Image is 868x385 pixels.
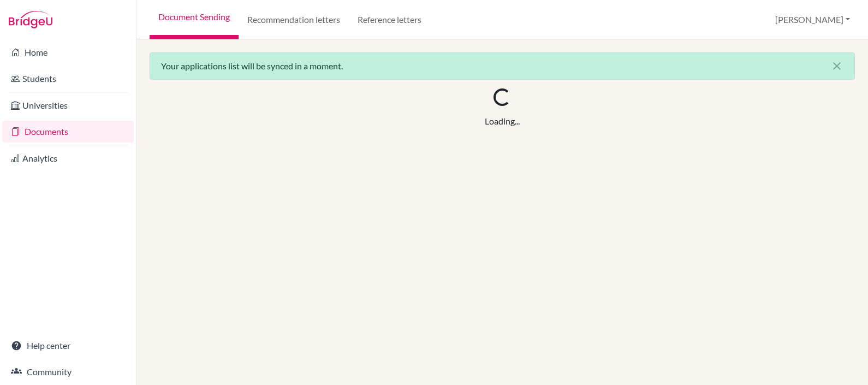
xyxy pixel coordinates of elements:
a: Analytics [2,147,134,169]
img: Bridge-U [9,11,52,28]
div: Your applications list will be synced in a moment. [150,52,855,80]
button: [PERSON_NAME] [770,9,855,30]
a: Students [2,68,134,90]
a: Universities [2,94,134,116]
a: Help center [2,335,134,357]
a: Community [2,361,134,383]
button: Close [819,53,854,79]
div: Loading... [485,115,520,128]
a: Documents [2,121,134,143]
i: close [830,60,843,73]
a: Home [2,42,134,63]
